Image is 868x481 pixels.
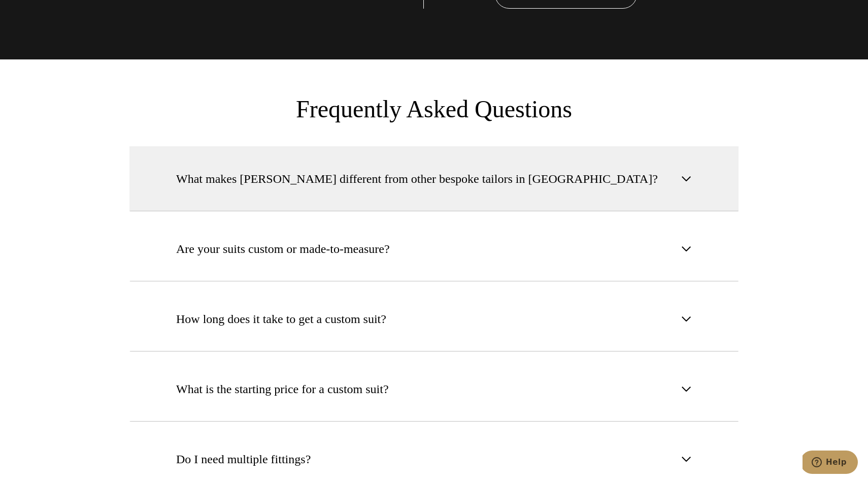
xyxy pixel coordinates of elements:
[129,146,739,211] button: What makes [PERSON_NAME] different from other bespoke tailors in [GEOGRAPHIC_DATA]?
[803,451,858,476] iframe: Opens a widget where you can chat to one of our agents
[176,450,311,468] span: Do I need multiple fittings?
[165,95,703,123] h3: Frequently Asked Questions
[176,380,389,398] span: What is the starting price for a custom suit?
[176,170,658,188] span: What makes [PERSON_NAME] different from other bespoke tailors in [GEOGRAPHIC_DATA]?
[129,286,739,351] button: How long does it take to get a custom suit?
[129,216,739,281] button: Are your suits custom or made-to-measure?
[129,357,739,422] button: What is the starting price for a custom suit?
[176,310,386,328] span: How long does it take to get a custom suit?
[176,240,390,258] span: Are your suits custom or made-to-measure?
